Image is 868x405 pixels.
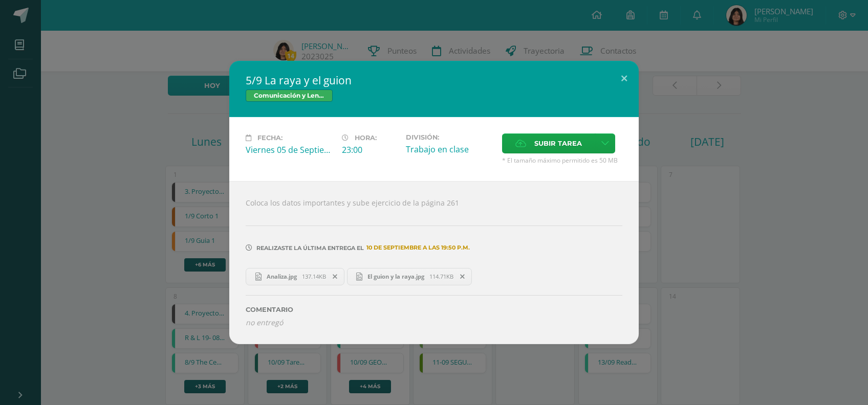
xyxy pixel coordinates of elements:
span: Realizaste la última entrega el [256,244,364,252]
button: Close (Esc) [610,61,639,96]
div: Viernes 05 de Septiembre [246,144,334,155]
span: Subir tarea [534,134,582,153]
i: no entregó [246,318,283,327]
h2: 5/9 La raya y el guion [246,73,622,87]
span: Remover entrega [454,271,471,282]
span: Comunicación y Lenguaje [246,89,333,102]
span: * El tamaño máximo permitido es 50 MB [502,156,622,165]
span: Fecha: [257,134,283,142]
span: 114.71KB [429,273,453,280]
span: 10 DE Septiembre A LAS 19:50 p.m. [364,247,470,248]
div: 23:00 [342,144,398,155]
a: El guion y la raya.jpg 114.71KB [347,268,472,285]
span: Hora: [355,134,377,142]
label: División: [406,133,494,141]
div: Trabajo en clase [406,144,494,155]
span: El guion y la raya.jpg [362,273,429,280]
span: 137.14KB [302,273,326,280]
div: Coloca los datos importantes y sube ejercicio de la página 261 [229,181,639,344]
label: Comentario [246,306,622,313]
span: Remover entrega [327,271,344,282]
a: Analiza.jpg 137.14KB [246,268,344,285]
span: Analiza.jpg [262,273,302,280]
